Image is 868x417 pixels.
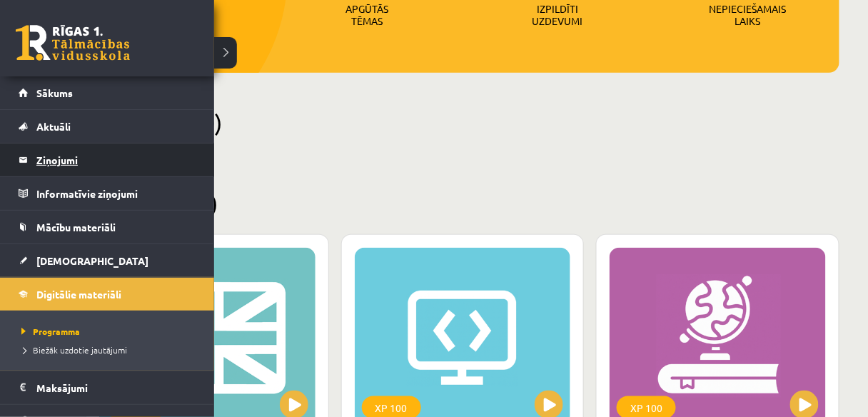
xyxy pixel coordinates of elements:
a: Maksājumi [19,371,196,404]
span: [DEMOGRAPHIC_DATA] [36,254,148,267]
a: [DEMOGRAPHIC_DATA] [19,244,196,277]
a: Aktuāli [19,110,196,143]
span: Programma [18,326,80,337]
h2: Pabeigtie (3) [86,189,839,217]
span: Digitālie materiāli [36,288,121,301]
p: Nepieciešamais laiks [710,3,787,27]
legend: Maksājumi [36,371,196,404]
p: Apgūtās tēmas [340,3,395,27]
span: Biežāk uzdotie jautājumi [18,344,127,356]
a: Rīgas 1. Tālmācības vidusskola [16,25,130,61]
a: Ziņojumi [19,144,196,176]
span: Mācību materiāli [36,221,116,233]
a: Informatīvie ziņojumi [19,177,196,210]
h2: Pieejamie (0) [86,109,839,136]
legend: Informatīvie ziņojumi [36,177,196,210]
a: Sākums [19,76,196,109]
a: Biežāk uzdotie jautājumi [18,343,200,356]
a: Digitālie materiāli [19,278,196,311]
span: Aktuāli [36,120,71,133]
span: Sākums [36,86,73,99]
p: Izpildīti uzdevumi [530,3,585,27]
a: Programma [18,325,200,338]
legend: Ziņojumi [36,144,196,176]
a: Mācību materiāli [19,211,196,243]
